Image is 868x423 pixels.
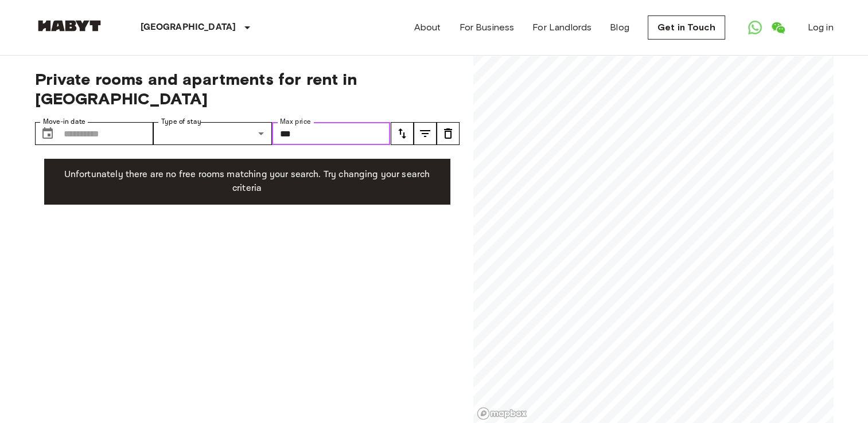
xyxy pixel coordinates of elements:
[459,21,514,34] a: For Business
[414,21,441,34] a: About
[35,20,104,32] img: Habyt
[141,21,236,34] p: [GEOGRAPHIC_DATA]
[280,117,311,127] label: Max price
[808,21,834,34] a: Log in
[437,122,460,145] button: tune
[610,21,629,34] a: Blog
[161,117,201,127] label: Type of stay
[35,69,460,108] span: Private rooms and apartments for rent in [GEOGRAPHIC_DATA]
[43,117,85,127] label: Move-in date
[414,122,437,145] button: tune
[648,15,725,40] a: Get in Touch
[391,122,414,145] button: tune
[766,16,789,39] a: Open WeChat
[53,168,441,195] p: Unfortunately there are no free rooms matching your search. Try changing your search criteria
[36,122,59,145] button: Choose date
[477,407,527,420] a: Mapbox logo
[744,16,766,39] a: Open WhatsApp
[532,21,591,34] a: For Landlords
